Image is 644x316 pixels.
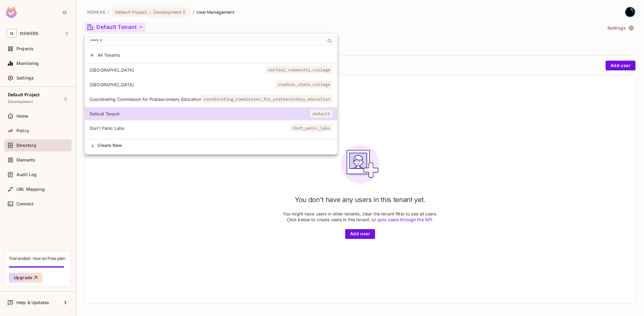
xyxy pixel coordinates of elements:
[290,124,332,132] span: dont_panic_labs
[201,95,333,103] span: coordinating_commission_for_postsecondary_education
[85,122,337,135] div: Show only users with a role in this tenant: Don't Panic Labs
[85,136,337,149] div: Show only users with a role in this tenant: Metropolitan Community College
[90,96,201,102] span: Coordinating Commission for Postsecondary Education
[310,110,332,118] span: default
[98,143,332,148] span: Create New
[85,63,337,76] div: Show only users with a role in this tenant: Central Community College
[90,125,290,131] span: Don't Panic Labs
[85,107,337,120] div: Show only users with a role in this tenant: Default Tenant
[98,52,332,58] span: All Tenants
[85,93,337,106] div: Show only users with a role in this tenant: Coordinating Commission for Postsecondary Education
[276,80,333,88] span: chadron_state_college
[85,78,337,91] div: Show only users with a role in this tenant: Chadron State College
[90,82,276,87] span: [GEOGRAPHIC_DATA]
[266,66,332,74] span: central_community_college
[253,139,332,147] span: metropolitan_community_college
[90,111,310,117] span: Default Tenant
[90,67,266,73] span: [GEOGRAPHIC_DATA]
